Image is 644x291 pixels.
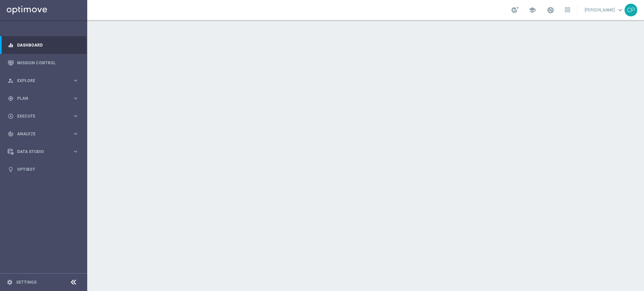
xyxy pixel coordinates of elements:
div: Dashboard [8,36,79,54]
i: lightbulb [8,166,14,172]
button: gps_fixed Plan keyboard_arrow_right [7,96,79,101]
div: Explore [8,78,72,84]
i: keyboard_arrow_right [72,113,79,119]
button: person_search Explore keyboard_arrow_right [7,78,79,83]
div: Execute [8,113,72,119]
span: school [529,6,536,14]
i: gps_fixed [8,95,14,101]
div: Plan [8,95,72,101]
button: lightbulb Optibot [7,167,79,172]
a: Optibot [17,160,79,178]
a: [PERSON_NAME]keyboard_arrow_down [584,5,625,15]
i: person_search [8,78,14,84]
i: keyboard_arrow_right [72,148,79,155]
i: track_changes [8,131,14,137]
i: play_circle_outline [8,113,14,119]
div: CP [625,4,637,16]
button: Mission Control [7,60,79,66]
a: Settings [16,280,37,284]
button: Data Studio keyboard_arrow_right [7,149,79,154]
button: play_circle_outline Execute keyboard_arrow_right [7,114,79,119]
span: Explore [17,79,72,83]
span: Data Studio [17,150,72,154]
div: Analyze [8,131,72,137]
i: equalizer [8,42,14,48]
button: equalizer Dashboard [7,43,79,48]
i: keyboard_arrow_right [72,95,79,101]
div: Data Studio [8,149,72,155]
div: Optibot [8,160,79,178]
a: Mission Control [17,54,79,72]
i: keyboard_arrow_right [72,77,79,84]
div: Mission Control [8,54,79,72]
span: keyboard_arrow_down [616,6,624,14]
a: Dashboard [17,36,79,54]
span: Execute [17,114,72,118]
i: keyboard_arrow_right [72,131,79,137]
button: track_changes Analyze keyboard_arrow_right [7,131,79,137]
span: Analyze [17,132,72,136]
span: Plan [17,96,72,100]
i: settings [7,279,13,285]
